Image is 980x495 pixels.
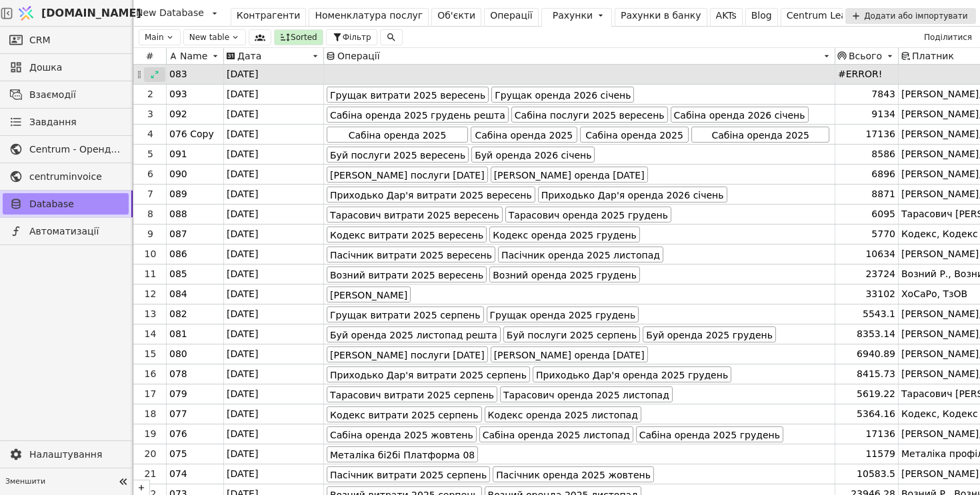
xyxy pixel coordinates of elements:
div: Грущак оренда 2025 грудень [487,306,639,322]
div: Рахунки в банку [621,9,701,23]
div: 10583.5 [835,464,899,484]
a: Взаємодії [3,84,129,105]
div: Кодекс оренда 2025 листопад [485,406,641,422]
span: 087 [169,227,187,241]
div: [DATE] [224,464,324,484]
a: centruminvoice [3,166,129,187]
div: 8 [135,207,166,221]
span: Операції [337,51,380,61]
span: Фільтр [343,31,371,43]
span: Centrum - Оренда офісних приміщень [29,143,122,157]
a: Centrum - Оренда офісних приміщень [3,139,129,160]
div: Металіка бі2бі Платформа 08 [327,446,478,462]
div: 17 [135,387,166,401]
div: [DATE] [224,85,324,104]
div: Тарасович оренда 2025 листопад [500,386,673,402]
div: [DATE] [224,145,324,164]
div: Буй послуги 2025 вересень [327,147,469,163]
div: [DATE] [224,324,324,344]
div: # [133,48,167,64]
button: Поділитися [919,29,977,45]
span: Всього [849,51,882,61]
span: 075 [169,447,187,461]
div: [PERSON_NAME] послуги [DATE] [327,167,488,183]
div: Контрагенти [237,9,301,23]
div: 5543.1 [835,304,899,324]
div: Пасічник витрати 2025 серпень [327,466,490,482]
span: [DOMAIN_NAME] [41,5,141,21]
div: Додати або імпортувати [845,8,975,24]
div: Номенклатура послуг [315,9,423,23]
a: [DOMAIN_NAME] [13,1,133,26]
div: 5619.22 [835,384,899,404]
div: 19 [135,427,166,441]
img: Logo [16,1,36,26]
div: Main [139,29,181,45]
div: [DATE] [224,404,324,424]
div: Сабіна оренда 2025 грудень [636,426,783,442]
div: 15 [135,347,166,361]
div: Приходько Дар'я оренда 2025 грудень [533,366,731,382]
div: 8871 [835,185,899,204]
span: 089 [169,187,187,201]
span: Sorted [291,31,317,43]
div: 33102 [835,284,899,304]
div: [DATE] [224,185,324,204]
div: 10 [135,247,166,261]
div: 17136 [835,125,899,144]
span: 092 [169,107,187,121]
span: centruminvoice [29,170,122,184]
a: Завдання [3,111,129,133]
span: Платник [912,51,954,61]
div: [DATE] [224,444,324,464]
span: 084 [169,287,187,301]
div: 6896 [835,165,899,184]
div: Сабіна оренда 2025 грудень решта [327,107,509,123]
span: 074 [169,467,187,481]
div: [DATE] [224,165,324,184]
div: 7843 [835,85,899,104]
div: 13 [135,307,166,321]
div: #ERROR! [835,65,899,84]
div: Сабіна оренда 2025 листопад [580,127,689,143]
div: 8586 [835,145,899,164]
button: Фільтр [326,29,377,45]
span: CRM [29,33,51,47]
a: Автоматизації [3,221,129,242]
div: Тарасович витрати 2025 вересень [327,207,503,223]
div: 8353.14 [835,324,899,344]
span: 091 [169,147,187,161]
div: [DATE] [224,65,324,84]
a: Centrum Leads [781,8,863,27]
div: Пасічник оренда 2025 жовтень [493,466,654,482]
div: Буй оренда 2026 січень [471,147,595,163]
div: Буй оренда 2025 листопад решта [327,326,501,342]
div: Сабіна оренда 2025 листопад [479,426,633,442]
div: 9 [135,227,166,241]
div: 5770 [835,225,899,244]
div: [DATE] [224,245,324,264]
div: [DATE] [224,205,324,224]
div: 5 [135,147,166,161]
div: 11 [135,267,166,281]
div: Грущак оренда 2026 січень [491,87,634,103]
div: Буй послуги 2025 серпень [503,326,640,342]
div: 11579 [835,444,899,464]
span: 083 [169,67,187,81]
a: Об'єкти [431,8,481,27]
div: Об'єкти [437,9,475,23]
div: [DATE] [224,424,324,444]
button: New table [183,29,246,45]
a: Контрагенти [231,8,307,27]
div: Возний оренда 2025 грудень [489,266,640,282]
div: Centrum Leads [787,9,857,23]
div: [PERSON_NAME] оренда [DATE] [491,346,648,362]
div: 4 [135,127,166,141]
a: Налаштування [3,444,129,465]
div: Возний витрати 2025 вересень [327,266,487,282]
div: [DATE] [224,344,324,364]
span: 079 [169,387,187,401]
span: 081 [169,327,187,341]
div: Кодекс оренда 2025 грудень [489,227,640,243]
div: Грущак витрати 2025 вересень [327,87,489,103]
